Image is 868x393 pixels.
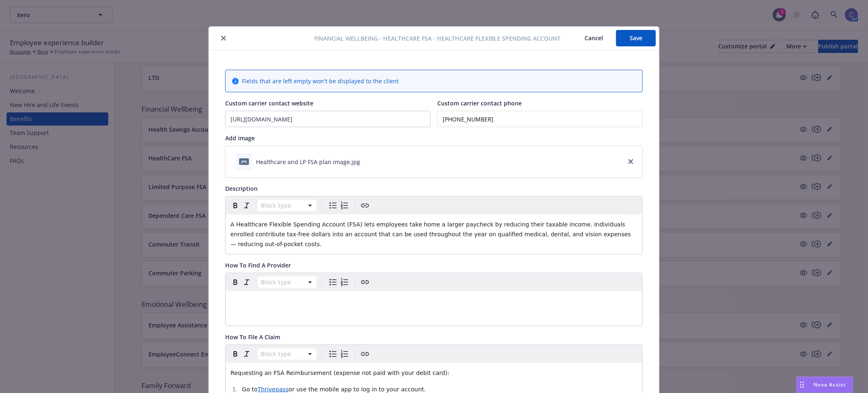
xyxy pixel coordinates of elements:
a: close [626,157,636,167]
button: Italic [241,348,253,360]
button: Save [616,30,656,46]
span: A Healthcare Flexible Spending Account (FSA) lets employees take home a larger paycheck by reduci... [231,221,633,247]
button: Numbered list [339,200,350,211]
button: Block type [258,276,317,288]
span: jpg [239,158,249,165]
button: Create link [359,200,371,211]
button: Create link [359,276,371,288]
span: Fields that are left empty won't be displayed to the client [242,77,399,85]
div: editable markdown [226,215,642,254]
span: Requesting an FSA Reimbursement (expense not paid with your debit card): [231,370,450,376]
button: Bold [230,276,241,288]
div: toggle group [327,200,350,211]
button: Bold [230,200,241,211]
span: Go to [242,386,258,393]
button: Bold [230,348,241,360]
button: download file [363,158,370,166]
button: Block type [258,200,317,211]
span: How To Find A Provider [225,261,291,269]
button: Bulleted list [327,200,339,211]
input: Add custom carrier contact website [226,111,430,127]
span: Custom carrier contact phone [437,99,522,107]
button: close [219,33,228,43]
button: Create link [359,348,371,360]
button: Numbered list [339,276,350,288]
span: Description [225,185,258,192]
div: Drag to move [797,377,807,393]
span: Add image [225,134,255,142]
div: editable markdown [226,291,642,311]
button: Nova Assist [797,377,853,393]
button: Numbered list [339,348,350,360]
button: Bulleted list [327,348,339,360]
button: Cancel [571,30,616,46]
div: toggle group [327,348,350,360]
span: or use the mobile app to log in to your account. [289,386,426,393]
a: Thrivepass [258,386,289,393]
button: Italic [241,276,253,288]
button: Bulleted list [327,276,339,288]
span: Custom carrier contact website [225,99,313,107]
span: How To File A Claim [225,333,280,341]
button: Italic [241,200,253,211]
button: Block type [258,348,317,360]
div: Healthcare and LP FSA plan image.jpg [256,158,360,166]
input: Add custom carrier contact phone [437,111,643,127]
span: Financial Wellbeing - HealthCare FSA - Healthcare Flexible Spending Account [314,34,560,43]
span: Nova Assist [814,381,846,388]
div: toggle group [327,276,350,288]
